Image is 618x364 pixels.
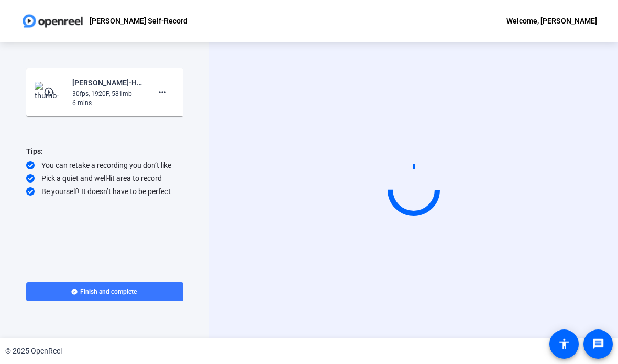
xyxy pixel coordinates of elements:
[21,10,84,31] img: OpenReel logo
[26,186,183,197] div: Be yourself! It doesn’t have to be perfect
[26,145,183,157] div: Tips:
[592,338,604,350] mat-icon: message
[26,160,183,170] div: You can retake a recording you don’t like
[72,76,142,89] div: [PERSON_NAME]-Host Week 2025-[PERSON_NAME] Self-Record-1756389470534-webcam
[80,288,137,296] span: Finish and complete
[558,338,570,350] mat-icon: accessibility
[156,86,169,98] mat-icon: more_horiz
[72,98,142,108] div: 6 mins
[90,15,187,27] p: [PERSON_NAME] Self-Record
[26,282,183,301] button: Finish and complete
[26,173,183,184] div: Pick a quiet and well-lit area to record
[506,15,597,27] div: Welcome, [PERSON_NAME]
[72,89,142,98] div: 30fps, 1920P, 581mb
[5,346,62,357] div: © 2025 OpenReel
[43,87,56,97] mat-icon: play_circle_outline
[35,82,65,103] img: thumb-nail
